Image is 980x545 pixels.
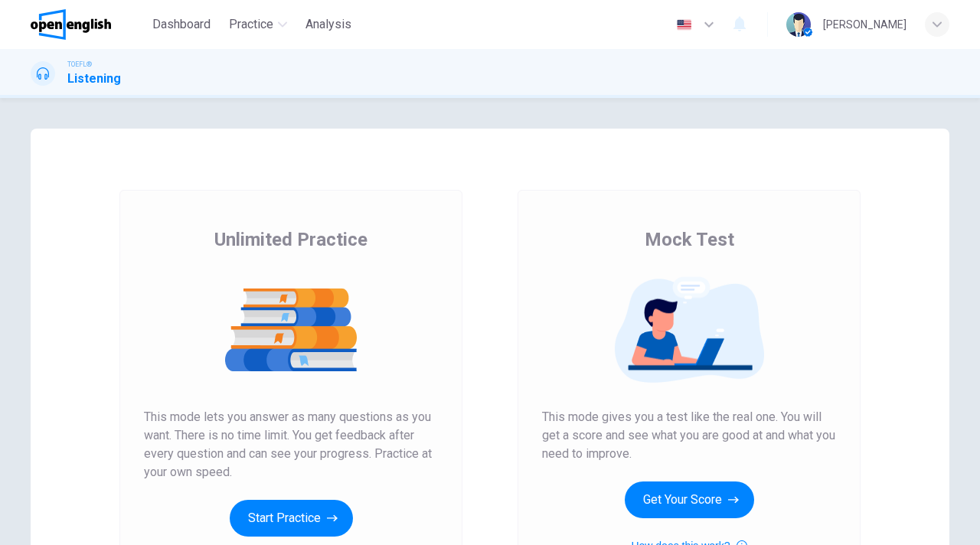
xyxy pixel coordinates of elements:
img: Profile picture [786,12,811,37]
span: This mode gives you a test like the real one. You will get a score and see what you are good at a... [542,408,836,463]
a: OpenEnglish logo [31,9,146,40]
span: This mode lets you answer as many questions as you want. There is no time limit. You get feedback... [144,408,438,481]
h1: Listening [67,70,121,88]
span: Unlimited Practice [214,227,367,252]
span: Practice [229,15,273,34]
button: Practice [223,11,293,38]
button: Start Practice [230,500,353,537]
span: TOEFL® [67,59,92,70]
span: Dashboard [152,15,211,34]
img: en [675,19,694,31]
div: [PERSON_NAME] [823,15,906,34]
span: Analysis [305,15,351,34]
button: Analysis [299,11,358,38]
span: Mock Test [645,227,734,252]
button: Dashboard [146,11,217,38]
button: Get Your Score [625,481,754,518]
img: OpenEnglish logo [31,9,111,40]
